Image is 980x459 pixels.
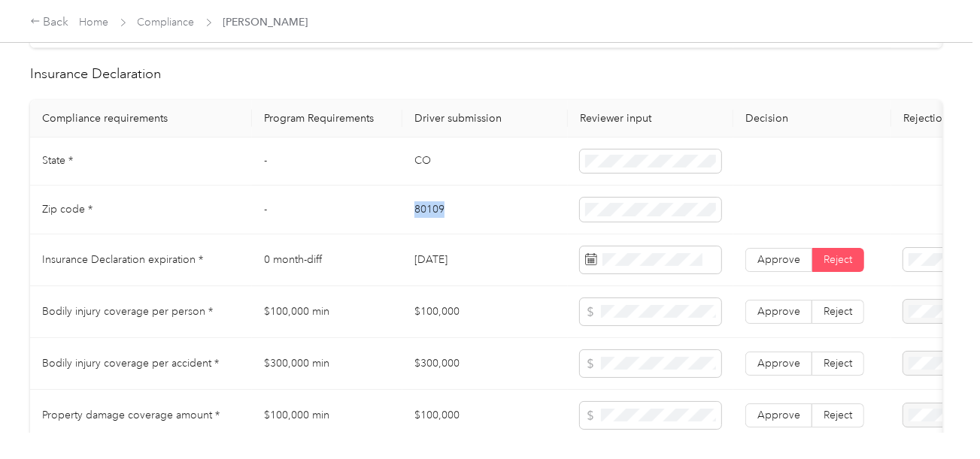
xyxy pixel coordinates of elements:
td: $100,000 min [252,286,402,338]
td: $100,000 [402,390,568,442]
span: Property damage coverage amount * [42,409,220,421]
th: Compliance requirements [30,100,252,137]
a: Home [80,16,109,29]
span: Approve [757,305,800,318]
th: Driver submission [402,100,568,137]
td: State * [30,137,252,186]
span: Insurance Declaration expiration * [42,253,203,266]
iframe: Everlance-gr Chat Button Frame [896,375,980,459]
span: Bodily injury coverage per accident * [42,357,219,370]
span: State * [42,154,73,167]
th: Program Requirements [252,100,402,137]
td: CO [402,137,568,186]
span: Reject [824,357,852,370]
td: Insurance Declaration expiration * [30,234,252,286]
td: $300,000 min [252,338,402,390]
td: $100,000 [402,286,568,338]
span: Approve [757,409,800,421]
td: [DATE] [402,234,568,286]
span: Reject [824,409,852,421]
span: Approve [757,253,800,266]
a: Compliance [138,16,195,29]
span: Bodily injury coverage per person * [42,305,213,318]
td: $300,000 [402,338,568,390]
span: Approve [757,357,800,370]
td: - [252,186,402,234]
span: Reject [824,305,852,318]
div: Back [30,14,69,32]
span: Reject [824,253,852,266]
h2: Insurance Declaration [30,64,942,84]
span: Zip code * [42,203,93,216]
td: Bodily injury coverage per person * [30,286,252,338]
td: 0 month-diff [252,234,402,286]
td: 80109 [402,186,568,234]
span: [PERSON_NAME] [223,14,308,30]
td: Property damage coverage amount * [30,390,252,442]
td: - [252,137,402,186]
th: Reviewer input [568,100,733,137]
th: Decision [733,100,891,137]
td: $100,000 min [252,390,402,442]
td: Bodily injury coverage per accident * [30,338,252,390]
td: Zip code * [30,186,252,234]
